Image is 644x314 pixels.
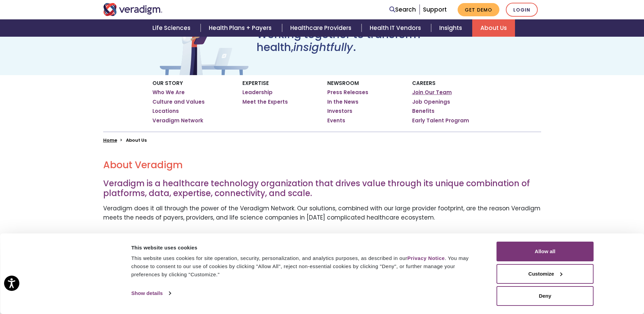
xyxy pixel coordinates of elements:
[242,99,288,105] a: Meet the Experts
[412,117,469,124] a: Early Talent Program
[497,242,594,261] button: Allow all
[472,19,515,37] a: About Us
[327,117,345,124] a: Events
[152,99,205,105] a: Culture and Values
[423,5,447,14] a: Support
[389,5,416,14] a: Search
[103,179,541,198] h3: Veradigm is a healthcare technology organization that drives value through its unique combination...
[327,89,368,96] a: Press Releases
[103,3,163,16] img: Veradigm logo
[201,19,282,37] a: Health Plans + Payers
[506,3,538,17] a: Login
[412,99,450,105] a: Job Openings
[412,108,435,115] a: Benefits
[293,39,353,55] em: insightfully
[327,108,352,115] a: Investors
[103,137,117,143] a: Home
[152,117,203,124] a: Veradigm Network
[144,19,201,37] a: Life Sciences
[497,286,594,306] button: Deny
[131,288,171,298] a: Show details
[131,244,481,252] div: This website uses cookies
[103,159,541,171] h2: About Veradigm
[152,108,179,115] a: Locations
[152,89,185,96] a: Who We Are
[497,264,594,284] button: Customize
[257,28,486,54] h1: Working together to transform health, .
[458,3,499,16] a: Get Demo
[282,19,362,37] a: Healthcare Providers
[431,19,472,37] a: Insights
[242,89,273,96] a: Leadership
[327,99,358,105] a: In the News
[131,254,481,279] div: This website uses cookies for site operation, security, personalization, and analytics purposes, ...
[407,255,445,261] a: Privacy Notice
[103,204,541,222] p: Veradigm does it all through the power of the Veradigm Network. Our solutions, combined with our ...
[412,89,452,96] a: Join Our Team
[362,19,431,37] a: Health IT Vendors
